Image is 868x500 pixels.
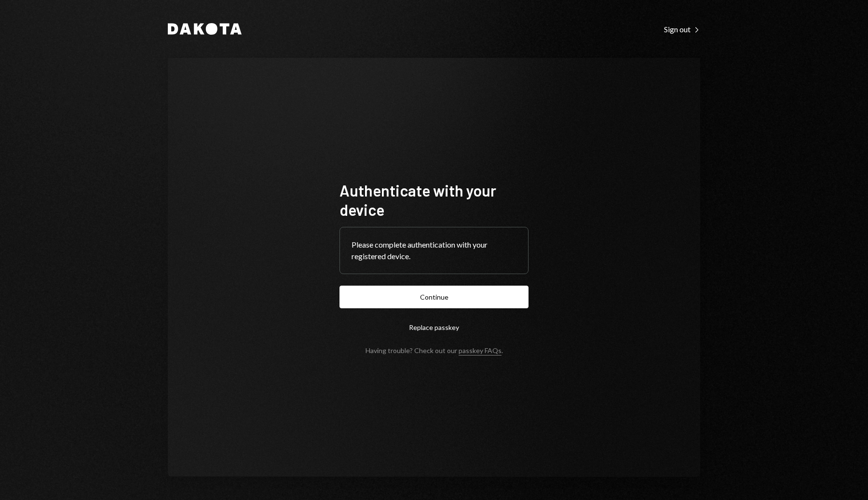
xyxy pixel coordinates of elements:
a: passkey FAQs [459,346,502,355]
div: Please complete authentication with your registered device. [352,239,516,262]
div: Having trouble? Check out our . [366,346,503,355]
button: Replace passkey [339,316,529,339]
button: Continue [339,286,529,308]
div: Sign out [664,25,700,34]
h1: Authenticate with your device [339,181,529,219]
a: Sign out [664,24,700,34]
